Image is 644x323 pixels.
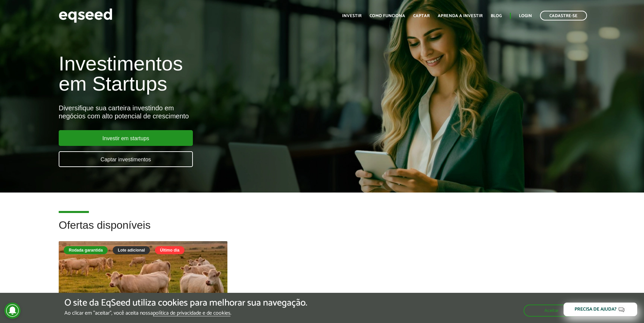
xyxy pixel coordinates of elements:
[113,246,150,254] div: Lote adicional
[413,14,430,18] a: Captar
[64,298,307,308] h5: O site da EqSeed utiliza cookies para melhorar sua navegação.
[519,14,532,18] a: Login
[59,130,193,146] a: Investir em startups
[540,11,587,20] a: Cadastre-se
[59,104,371,120] div: Diversifique sua carteira investindo em negócios com alto potencial de crescimento
[491,14,502,18] a: Blog
[524,305,580,317] button: Aceitar
[59,219,585,241] h2: Ofertas disponíveis
[153,311,230,316] a: política de privacidade e de cookies
[59,151,193,167] a: Captar investimentos
[370,14,405,18] a: Como funciona
[342,14,362,18] a: Investir
[59,54,371,94] h1: Investimentos em Startups
[59,7,112,24] img: EqSeed
[155,246,184,254] div: Último dia
[438,14,483,18] a: Aprenda a investir
[64,246,108,254] div: Rodada garantida
[64,310,307,316] p: Ao clicar em "aceitar", você aceita nossa .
